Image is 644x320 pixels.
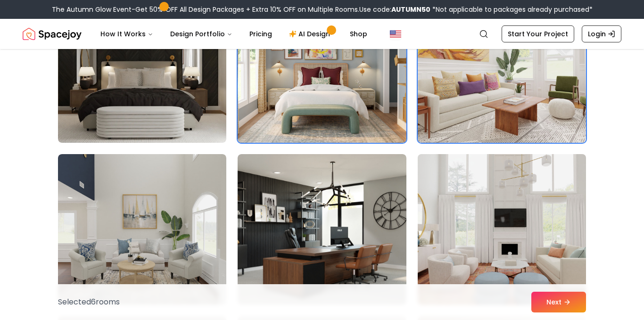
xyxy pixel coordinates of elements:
[238,154,406,305] img: Room room-14
[163,25,240,43] button: Design Portfolio
[23,19,621,49] nav: Global
[531,292,586,312] button: Next
[391,5,430,14] b: AUTUMN50
[359,5,430,14] span: Use code:
[502,25,574,42] a: Start Your Project
[413,150,590,309] img: Room room-15
[52,5,593,14] div: The Autumn Glow Event-Get 50% OFF All Design Packages + Extra 10% OFF on Multiple Rooms.
[23,25,82,43] img: Spacejoy Logo
[342,25,375,43] a: Shop
[242,25,280,43] a: Pricing
[58,296,120,308] p: Selected 6 room s
[390,28,401,40] img: United States
[58,154,226,305] img: Room room-13
[93,25,375,43] nav: Main
[430,5,593,14] span: *Not applicable to packages already purchased*
[281,25,340,43] a: AI Design
[93,25,161,43] button: How It Works
[23,25,82,43] a: Spacejoy
[582,25,621,42] a: Login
